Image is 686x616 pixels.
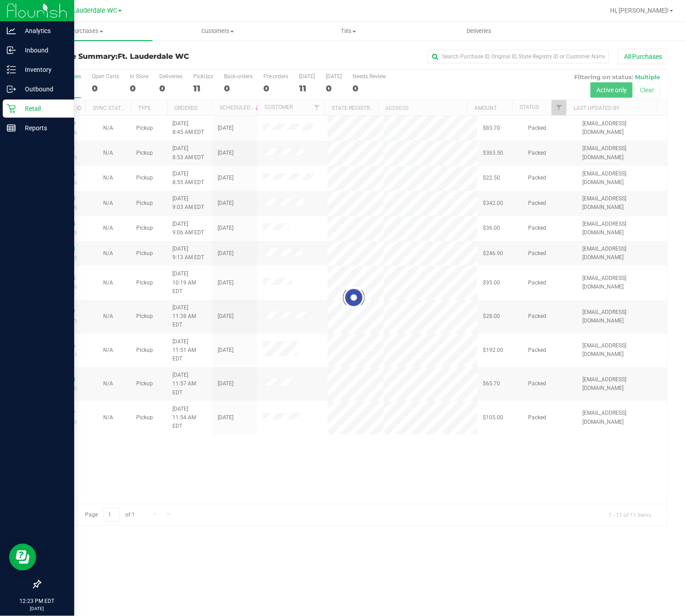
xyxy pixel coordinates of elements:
[414,22,545,41] a: Deliveries
[16,123,70,133] p: Reports
[7,85,16,94] inline-svg: Outbound
[9,544,36,571] iframe: Resource center
[22,27,152,35] span: Purchases
[455,27,504,35] span: Deliveries
[618,49,668,64] button: All Purchases
[153,27,283,35] span: Customers
[118,52,189,61] span: Ft. Lauderdale WC
[7,26,16,35] inline-svg: Analytics
[152,22,283,41] a: Customers
[40,52,249,61] h3: Purchase Summary:
[283,22,414,41] a: Tills
[63,7,117,14] span: Ft. Lauderdale WC
[16,25,70,36] p: Analytics
[4,605,70,612] p: [DATE]
[7,65,16,74] inline-svg: Inventory
[428,50,609,63] input: Search Purchase ID, Original ID, State Registry ID or Customer Name...
[16,64,70,75] p: Inventory
[7,123,16,133] inline-svg: Reports
[284,27,414,35] span: Tills
[4,597,70,605] p: 12:23 PM EDT
[16,103,70,114] p: Retail
[7,46,16,55] inline-svg: Inbound
[16,84,70,95] p: Outbound
[22,22,152,41] a: Purchases
[16,45,70,56] p: Inbound
[7,104,16,113] inline-svg: Retail
[610,7,669,14] span: Hi, [PERSON_NAME]!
